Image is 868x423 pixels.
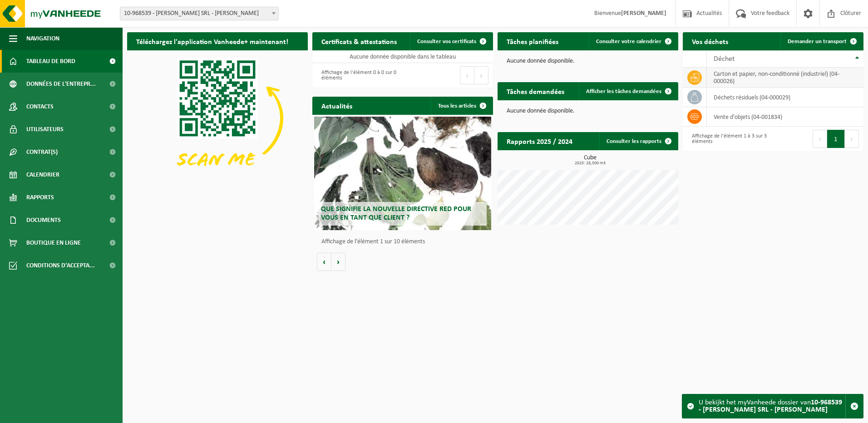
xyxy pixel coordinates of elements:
a: Demander un transport [780,32,863,50]
span: Rapports [26,186,54,209]
button: Next [474,66,488,84]
div: U bekijkt het myVanheede dossier van [699,394,845,418]
td: Aucune donnée disponible dans le tableau [312,50,493,63]
img: Download de VHEPlus App [127,50,308,186]
a: Consulter votre calendrier [589,32,677,50]
span: Utilisateurs [26,118,64,141]
td: déchets résiduels (04-000029) [707,88,863,107]
a: Consulter les rapports [599,132,677,150]
span: Que signifie la nouvelle directive RED pour vous en tant que client ? [321,206,471,221]
h2: Vos déchets [683,32,737,50]
button: Previous [460,66,474,84]
p: Aucune donnée disponible. [507,108,669,114]
td: carton et papier, non-conditionné (industriel) (04-000026) [707,68,863,88]
span: Données de l'entrepr... [26,73,96,95]
h2: Tâches demandées [498,82,573,100]
button: Previous [813,130,827,148]
span: Contrat(s) [26,141,58,163]
span: Tableau de bord [26,50,75,73]
h3: Cube [502,155,678,166]
button: 1 [827,130,845,148]
p: Aucune donnée disponible. [507,58,669,64]
a: Tous les articles [431,97,492,115]
span: Afficher les tâches demandées [586,89,661,94]
span: Conditions d'accepta... [26,254,95,277]
span: Consulter vos certificats [417,39,476,44]
span: Navigation [26,27,59,50]
p: Affichage de l'élément 1 sur 10 éléments [321,239,488,245]
span: 10-968539 - BERNARD SNEESSENS SRL - AISEMONT [120,7,279,20]
span: 10-968539 - BERNARD SNEESSENS SRL - AISEMONT [120,7,278,20]
h2: Tâches planifiées [498,32,567,50]
span: Consulter votre calendrier [596,39,661,44]
h2: Certificats & attestations [312,32,406,50]
div: Affichage de l'élément 0 à 0 sur 0 éléments [317,65,398,85]
span: Contacts [26,95,54,118]
a: Afficher les tâches demandées [579,82,677,100]
button: Volgende [331,253,345,271]
button: Next [845,130,859,148]
a: Que signifie la nouvelle directive RED pour vous en tant que client ? [314,117,491,230]
strong: [PERSON_NAME] [621,10,666,17]
span: Calendrier [26,163,59,186]
span: Boutique en ligne [26,231,81,254]
a: Consulter vos certificats [410,32,492,50]
span: Documents [26,209,61,231]
h2: Rapports 2025 / 2024 [498,132,582,150]
td: vente d'objets (04-001834) [707,107,863,127]
h2: Téléchargez l'application Vanheede+ maintenant! [127,32,297,50]
h2: Actualités [312,97,361,114]
div: Affichage de l'élément 1 à 3 sur 3 éléments [687,129,769,149]
button: Vorige [317,253,331,271]
span: Demander un transport [788,39,847,44]
span: 2025: 28,500 m3 [502,161,678,166]
span: Déchet [714,55,735,63]
strong: 10-968539 - [PERSON_NAME] SRL - [PERSON_NAME] [699,399,842,413]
